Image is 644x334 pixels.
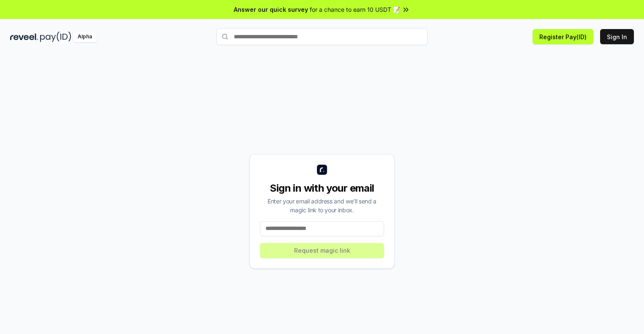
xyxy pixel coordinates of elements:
img: reveel_dark [10,32,38,42]
img: pay_id [40,32,71,42]
span: for a chance to earn 10 USDT 📝 [310,5,400,14]
button: Sign In [600,29,634,44]
button: Register Pay(ID) [533,29,593,44]
div: Alpha [73,32,97,42]
img: logo_small [317,165,327,175]
div: Enter your email address and we’ll send a magic link to your inbox. [260,197,384,214]
span: Answer our quick survey [234,5,308,14]
div: Sign in with your email [260,182,384,195]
